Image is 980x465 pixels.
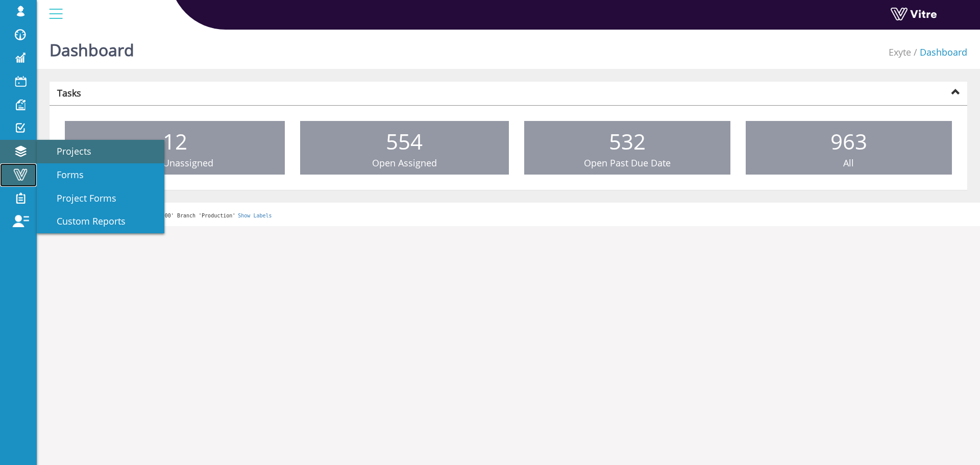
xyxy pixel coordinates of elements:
[386,127,423,156] span: 554
[584,157,671,169] span: Open Past Due Date
[57,87,81,99] strong: Tasks
[911,46,967,59] li: Dashboard
[746,121,952,175] a: 963 All
[37,163,164,187] a: Forms
[44,145,91,157] span: Projects
[524,121,730,175] a: 532 Open Past Due Date
[37,140,164,163] a: Projects
[44,168,84,181] span: Forms
[137,157,213,169] span: Open Unassigned
[300,121,508,175] a: 554 Open Assigned
[609,127,646,156] span: 532
[830,127,867,156] span: 963
[65,121,285,175] a: 12 Open Unassigned
[889,46,911,58] a: Exyte
[37,187,164,210] a: Project Forms
[843,157,854,169] span: All
[372,157,437,169] span: Open Assigned
[238,213,272,218] a: Show Labels
[37,210,164,233] a: Custom Reports
[50,26,134,69] h1: Dashboard
[44,192,116,204] span: Project Forms
[44,215,126,227] span: Custom Reports
[163,127,187,156] span: 12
